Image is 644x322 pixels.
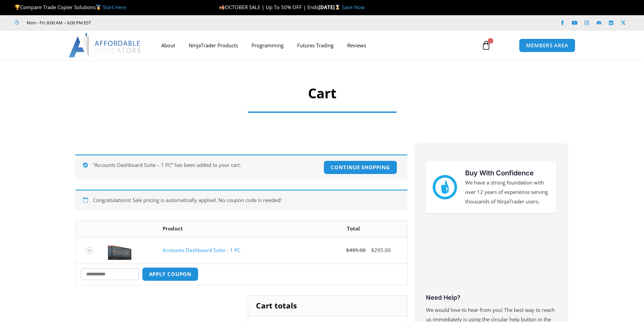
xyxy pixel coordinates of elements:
p: We have a strong foundation with over 12 years of experience serving thousands of NinjaTrader users. [465,178,550,206]
iframe: Customer reviews powered by Trustpilot [100,19,202,26]
nav: Menu [154,38,474,53]
div: Congratulations! Sale pricing is automatically applied. No coupon code is needed! [75,190,407,210]
a: About [154,38,182,53]
a: Programming [245,38,290,53]
span: MEMBERS AREA [526,43,568,48]
a: Continue shopping [324,160,397,174]
a: Remove Accounts Dashboard Suite - 1 PC from cart [86,247,93,254]
span: OCTOBER SALE | Up To 50% OFF | Ends [219,4,318,10]
img: mark thumbs good 43913 | Affordable Indicators – NinjaTrader [433,175,457,199]
h1: Cart [241,84,403,103]
a: Start Here [103,4,126,10]
button: Apply coupon [142,267,199,281]
a: Save Now [342,4,365,10]
img: 🥇 [96,5,101,10]
th: Product [158,221,300,237]
strong: [DATE] [318,4,342,10]
h3: Need Help? [426,294,556,301]
img: LogoAI | Affordable Indicators – NinjaTrader [69,33,141,57]
div: “Accounts Dashboard Suite – 1 PC” has been added to your cart. [75,154,407,179]
a: Reviews [340,38,373,53]
span: Compare Trade Copier Solutions [15,4,126,10]
img: ⌛ [335,5,340,10]
a: MEMBERS AREA [519,39,575,52]
a: 1 [471,35,501,55]
img: 🏆 [15,5,20,10]
a: NinjaTrader Products [182,38,245,53]
img: Screenshot 2024-08-26 155710eeeee | Affordable Indicators – NinjaTrader [108,241,132,260]
iframe: Customer reviews powered by Trustpilot [426,241,556,292]
img: 🍂 [219,5,224,10]
span: $ [346,247,349,253]
a: Futures Trading [290,38,340,53]
bdi: 295.00 [371,247,391,253]
span: $ [371,247,374,253]
bdi: 495.00 [346,247,366,253]
th: Total [300,221,407,237]
h3: Buy With Confidence [465,168,550,178]
span: Mon - Fri: 8:00 AM – 6:00 PM EST [25,19,91,27]
a: Accounts Dashboard Suite - 1 PC [163,247,240,253]
h2: Cart totals [248,296,407,317]
span: 1 [488,38,493,44]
